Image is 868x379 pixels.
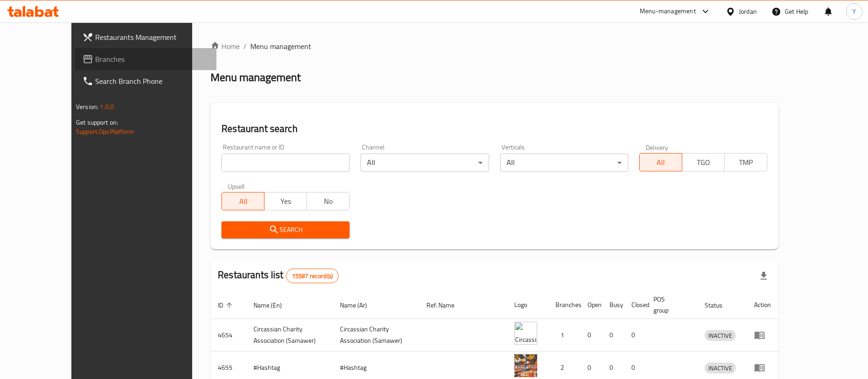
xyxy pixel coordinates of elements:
[580,291,602,319] th: Open
[753,265,775,287] div: Export file
[361,154,489,172] div: All
[243,41,247,52] li: /
[340,300,379,311] span: Name (Ar)
[221,154,350,172] input: Search for restaurant name or ID..
[624,291,646,319] th: Closed
[221,221,350,238] button: Search
[221,122,767,136] h2: Restaurant search
[268,195,303,208] span: Yes
[705,363,736,374] span: INACTIVE
[705,330,736,341] span: INACTIVE
[286,272,338,280] span: 15587 record(s)
[682,153,725,171] button: TGO
[643,156,679,169] span: All
[333,319,419,352] td: ​Circassian ​Charity ​Association​ (Samawer)
[653,294,686,316] span: POS group
[640,6,696,17] div: Menu-management
[221,192,264,210] button: All
[229,224,342,236] span: Search
[724,153,767,171] button: TMP
[210,41,778,52] nav: breadcrumb
[580,319,602,352] td: 0
[250,41,311,52] span: Menu management
[210,319,246,352] td: 4654
[602,319,624,352] td: 0
[228,183,245,189] label: Upsell
[100,101,114,113] span: 1.0.0
[286,269,339,283] div: Total records count
[426,300,466,311] span: Ref. Name
[754,330,771,341] div: Menu
[602,291,624,319] th: Busy
[76,126,134,137] a: Support.OpsPlatform
[639,153,682,171] button: All
[754,362,771,373] div: Menu
[264,192,307,210] button: Yes
[95,54,209,65] span: Branches
[739,6,757,16] div: Jordan
[253,300,294,311] span: Name (En)
[210,41,240,52] a: Home
[747,291,778,319] th: Action
[75,70,216,92] a: Search Branch Phone
[548,319,580,352] td: 1
[218,268,339,283] h2: Restaurants list
[514,322,537,345] img: ​Circassian ​Charity ​Association​ (Samawer)
[514,354,537,377] img: #Hashtag
[75,48,216,70] a: Branches
[728,156,764,169] span: TMP
[75,26,216,48] a: Restaurants Management
[686,156,721,169] span: TGO
[852,6,856,16] span: Y
[507,291,548,319] th: Logo
[76,116,118,128] span: Get support on:
[624,319,646,352] td: 0
[95,76,209,87] span: Search Branch Phone
[500,154,628,172] div: All
[311,195,346,208] span: No
[705,300,734,311] span: Status
[226,195,261,208] span: All
[76,101,98,113] span: Version:
[646,144,669,150] label: Delivery
[218,300,235,311] span: ID
[307,192,350,210] button: No
[95,32,209,43] span: Restaurants Management
[548,291,580,319] th: Branches
[210,70,301,85] h2: Menu management
[246,319,333,352] td: ​Circassian ​Charity ​Association​ (Samawer)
